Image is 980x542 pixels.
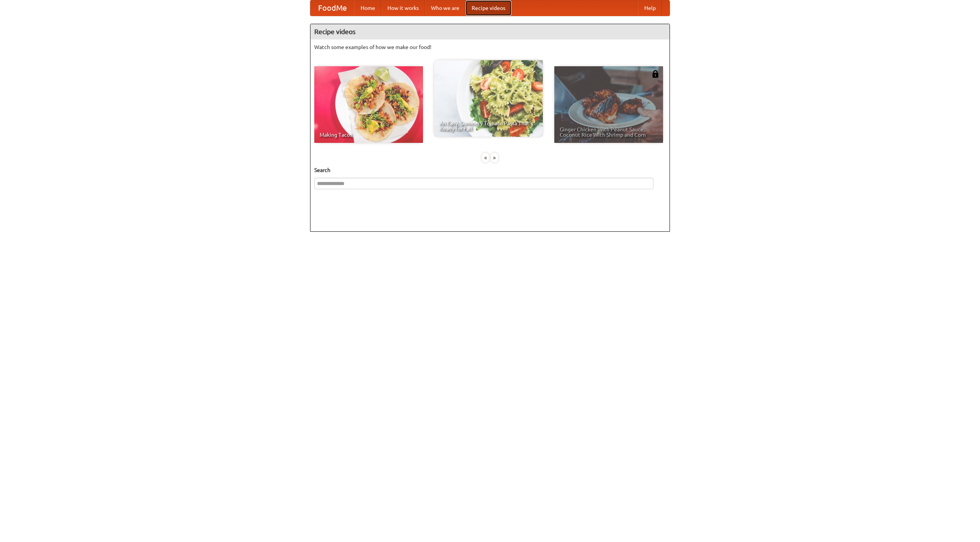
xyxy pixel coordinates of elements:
a: Home [354,0,381,16]
h5: Search [314,166,666,174]
a: An Easy, Summery Tomato Pasta That's Ready for Fall [434,60,543,137]
div: » [491,153,498,162]
a: Help [638,0,662,16]
div: « [482,153,489,162]
h4: Recipe videos [310,24,670,39]
a: Who we are [425,0,465,16]
a: Making Tacos [314,66,423,143]
p: Watch some examples of how we make our food! [314,43,666,51]
a: How it works [381,0,425,16]
a: FoodMe [310,0,354,16]
span: Making Tacos [320,132,418,138]
span: An Easy, Summery Tomato Pasta That's Ready for Fall [439,121,537,131]
img: 483408.png [652,70,659,78]
a: Recipe videos [465,0,511,16]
